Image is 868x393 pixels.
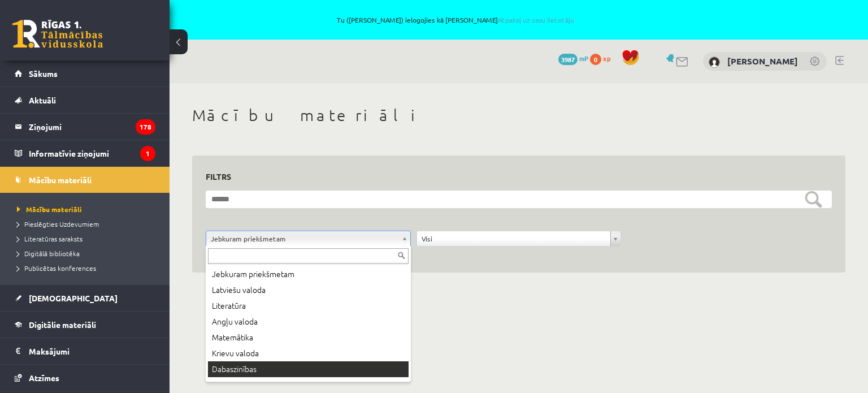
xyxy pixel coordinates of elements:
div: Angļu valoda [208,314,409,330]
div: Datorika [208,377,409,393]
div: Krievu valoda [208,346,409,361]
div: Matemātika [208,330,409,346]
div: Literatūra [208,298,409,314]
div: Latviešu valoda [208,282,409,298]
div: Dabaszinības [208,361,409,377]
div: Jebkuram priekšmetam [208,266,409,282]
